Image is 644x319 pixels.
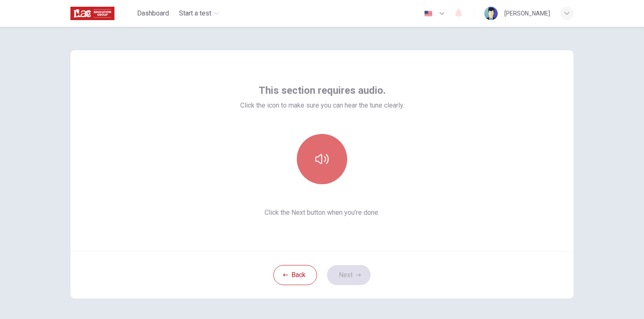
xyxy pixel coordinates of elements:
img: Profile picture [484,7,498,20]
span: Click the icon to make sure you can hear the tune clearly. [240,100,404,111]
button: Back [273,265,317,285]
button: Dashboard [134,6,172,21]
a: ILAC logo [70,5,134,22]
span: Dashboard [137,8,169,18]
img: en [423,10,434,17]
button: Start a test [176,6,222,21]
span: Start a test [179,8,211,18]
span: Click the Next button when you’re done. [240,208,404,218]
div: [PERSON_NAME] [504,8,550,18]
img: ILAC logo [70,5,114,22]
span: This section requires audio. [259,84,386,97]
